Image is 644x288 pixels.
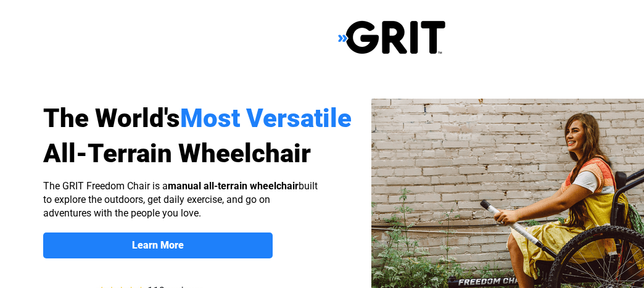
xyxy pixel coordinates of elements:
[43,138,311,168] span: All-Terrain Wheelchair
[43,103,180,133] span: The World's
[180,103,352,133] span: Most Versatile
[168,180,299,192] strong: manual all-terrain wheelchair
[43,232,273,258] a: Learn More
[132,239,184,251] strong: Learn More
[43,180,318,219] span: The GRIT Freedom Chair is a built to explore the outdoors, get daily exercise, and go on adventur...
